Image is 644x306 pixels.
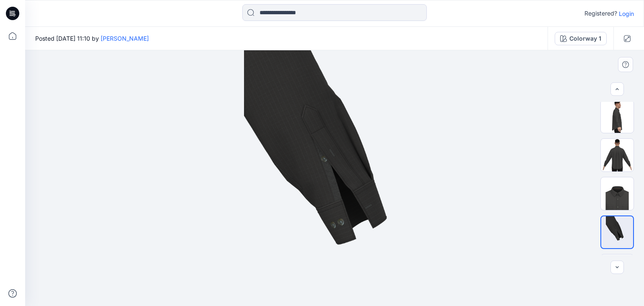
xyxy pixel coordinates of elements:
[601,139,634,171] img: 134120_2 - Copy
[601,100,634,133] img: 134120_1 - Copy
[569,34,601,43] div: Colorway 1
[601,216,633,248] img: 134120-TRIM
[244,50,425,306] img: eyJhbGciOiJIUzI1NiIsImtpZCI6IjAiLCJzbHQiOiJzZXMiLCJ0eXAiOiJKV1QifQ.eyJkYXRhIjp7InR5cGUiOiJzdG9yYW...
[601,254,634,287] img: 134120-TRIM_1
[619,9,634,18] p: Login
[101,35,149,42] a: [PERSON_NAME]
[555,32,607,45] button: Colorway 1
[35,34,149,43] span: Posted [DATE] 11:10 by
[584,8,617,18] p: Registered?
[601,177,634,210] img: 134120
